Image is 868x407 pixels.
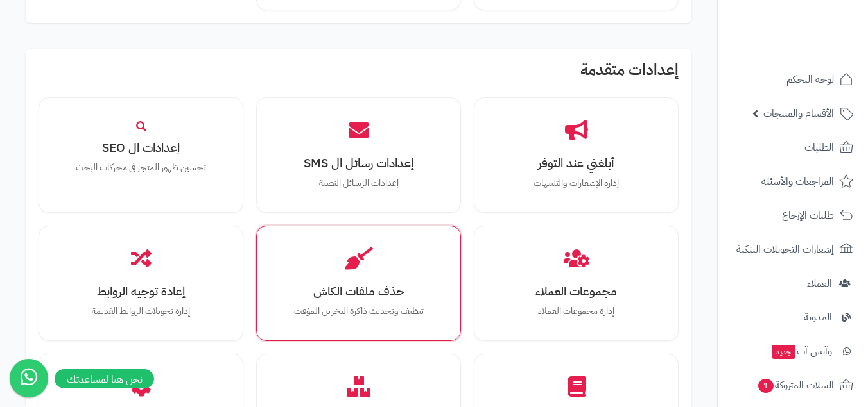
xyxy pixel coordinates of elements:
[804,138,834,156] span: الطلبات
[496,176,656,190] p: إدارة الإشعارات والتنبيهات
[770,342,832,360] span: وآتس آب
[279,176,438,190] p: إعدادات الرسائل النصية
[725,132,860,163] a: الطلبات
[807,274,832,292] span: العملاء
[736,240,834,258] span: إشعارات التحويلات البنكية
[48,235,234,331] a: إعادة توجيه الروابطإدارة تحويلات الروابط القديمة
[61,141,221,154] h3: إعدادات ال SEO
[266,107,451,203] a: إعدادات رسائل ال SMSإعدادات الرسائل النصية
[61,161,221,175] p: تحسين ظهور المتجر في محركات البحث
[496,285,656,298] h3: مجموعات العملاء
[39,62,679,85] h2: إعدادات متقدمة
[279,156,438,170] h3: إعدادات رسائل ال SMS
[725,166,860,197] a: المراجعات والأسئلة
[725,200,860,231] a: طلبات الإرجاع
[725,268,860,299] a: العملاء
[725,370,860,401] a: السلات المتروكة1
[757,376,834,394] span: السلات المتروكة
[61,304,221,319] p: إدارة تحويلات الروابط القديمة
[725,302,860,333] a: المدونة
[61,285,221,298] h3: إعادة توجيه الروابط
[772,345,795,359] span: جديد
[725,64,860,95] a: لوحة التحكم
[758,379,774,393] span: 1
[761,172,834,190] span: المراجعات والأسئلة
[496,304,656,319] p: إدارة مجموعات العملاء
[279,285,438,298] h3: حذف ملفات الكاش
[782,206,834,224] span: طلبات الإرجاع
[483,107,669,203] a: أبلغني عند التوفرإدارة الإشعارات والتنبيهات
[48,107,234,188] a: إعدادات ال SEOتحسين ظهور المتجر في محركات البحث
[725,336,860,367] a: وآتس آبجديد
[725,234,860,265] a: إشعارات التحويلات البنكية
[804,308,832,326] span: المدونة
[786,71,834,88] span: لوحة التحكم
[496,156,656,170] h3: أبلغني عند التوفر
[266,235,451,331] a: حذف ملفات الكاشتنظيف وتحديث ذاكرة التخزين المؤقت
[279,304,438,319] p: تنظيف وتحديث ذاكرة التخزين المؤقت
[763,104,834,122] span: الأقسام والمنتجات
[483,235,669,331] a: مجموعات العملاءإدارة مجموعات العملاء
